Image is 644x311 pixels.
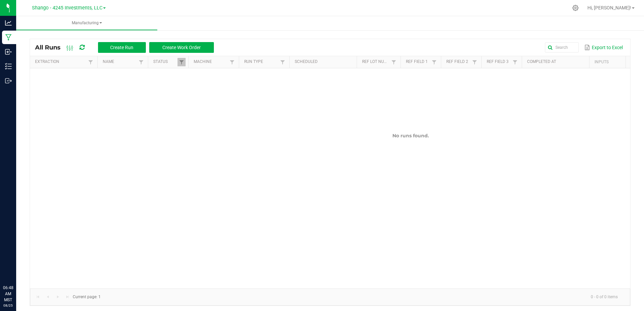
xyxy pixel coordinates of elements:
[244,59,278,65] a: Run TypeSortable
[98,42,146,53] button: Create Run
[446,59,470,65] a: Ref Field 2Sortable
[5,34,12,41] inline-svg: Manufacturing
[3,303,13,308] p: 08/25
[32,5,102,11] span: Shango - 4245 Investments, LLC
[178,58,186,66] a: Filter
[583,42,624,53] button: Export to Excel
[153,59,177,65] a: StatusSortable
[545,42,579,53] input: Search
[295,59,354,65] a: ScheduledSortable
[390,58,398,66] a: Filter
[16,16,157,30] a: Manufacturing
[587,5,631,10] span: Hi, [PERSON_NAME]!
[5,77,12,84] inline-svg: Outbound
[103,59,137,65] a: NameSortable
[228,58,236,66] a: Filter
[16,20,157,26] span: Manufacturing
[430,58,438,66] a: Filter
[487,59,511,65] a: Ref Field 3Sortable
[110,45,133,50] span: Create Run
[30,288,630,306] kendo-pager: Current page: 1
[5,20,12,26] inline-svg: Analytics
[279,58,287,66] a: Filter
[527,59,586,65] a: Completed AtSortable
[471,58,479,66] a: Filter
[5,63,12,70] inline-svg: Inventory
[5,48,12,55] inline-svg: Inbound
[571,5,580,11] div: Manage settings
[137,58,145,66] a: Filter
[149,42,214,53] button: Create Work Order
[105,291,623,303] kendo-pager-info: 0 - 0 of 0 items
[3,285,13,303] p: 06:48 AM MST
[35,42,219,53] div: All Runs
[7,257,27,277] iframe: Resource center
[194,59,228,65] a: MachineSortable
[362,59,389,65] a: Ref Lot NumberSortable
[511,58,519,66] a: Filter
[35,59,86,65] a: ExtractionSortable
[87,58,95,66] a: Filter
[162,45,201,50] span: Create Work Order
[406,59,430,65] a: Ref Field 1Sortable
[392,133,429,139] span: No runs found.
